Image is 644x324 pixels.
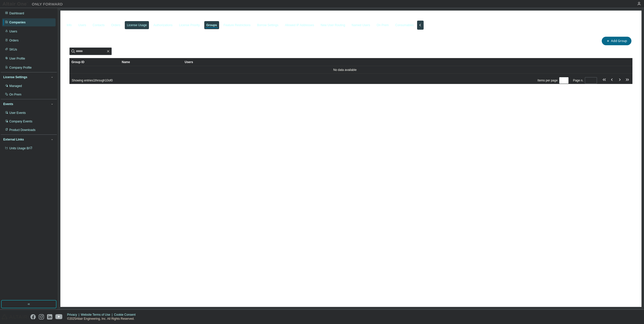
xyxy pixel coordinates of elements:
div: Orders [9,38,19,42]
img: Altair One [3,2,65,7]
img: linkedin.svg [47,314,52,319]
div: Allowed IP Addresses [285,23,314,27]
div: Users [9,29,17,33]
button: Add Group [602,37,631,45]
div: Groups [206,23,217,27]
div: Consumables [395,23,414,27]
div: Company Profile [9,66,32,70]
img: youtube.svg [55,314,63,319]
td: No data available [69,66,620,74]
img: altair_logo.svg [2,314,27,319]
div: Info [67,23,72,27]
img: facebook.svg [30,314,36,319]
div: Authorizations [153,23,173,27]
div: Users [78,23,86,27]
div: Borrow Settings [257,23,278,27]
div: Contacts [93,23,104,27]
div: Managed [9,84,22,88]
span: Items per page [538,77,569,84]
div: Company Events [9,119,32,123]
div: Companies [9,20,26,24]
div: User Profile [9,57,25,61]
div: Group ID [71,58,118,66]
div: Product Downloads [9,128,35,132]
div: Named Users [352,23,370,27]
div: Name [122,58,181,66]
div: Users [185,58,618,66]
span: Page n. [573,77,597,84]
span: NYIT - 88947 [63,14,94,19]
div: Privacy [67,313,81,317]
div: Feature Restrictions [224,23,251,27]
span: Showing entries 1 through 10 of 0 [72,79,113,82]
p: © 2025 Altair Engineering, Inc. All Rights Reserved. [67,317,139,321]
div: On Prem [377,23,389,27]
div: External Links [3,137,24,142]
div: New User Routing [320,23,345,27]
div: License Settings [3,75,27,79]
div: Website Terms of Use [81,313,114,317]
div: Orders [111,23,120,27]
div: Events [3,102,13,106]
button: 10 [560,78,567,82]
img: instagram.svg [39,314,44,319]
div: Cookie Consent [114,313,138,317]
div: On Prem [9,92,21,97]
span: Groups (0) [69,38,94,44]
div: Dashboard [9,11,24,15]
div: User Events [9,111,26,115]
div: License Priority [179,23,200,27]
div: SKUs [9,48,17,52]
span: Units Usage BI [9,147,32,150]
div: License Usage [127,23,147,27]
